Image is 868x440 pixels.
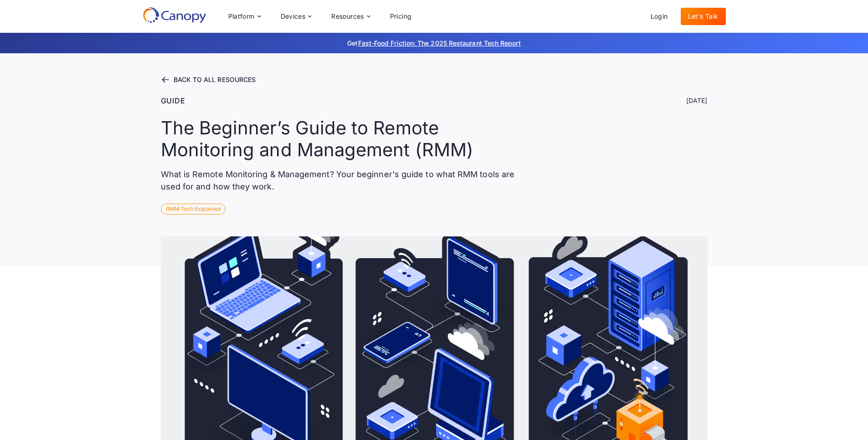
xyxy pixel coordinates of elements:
[383,8,419,25] a: Pricing
[221,7,268,26] div: Platform
[643,8,675,25] a: Login
[211,38,657,48] p: Get
[228,13,255,20] div: Platform
[331,13,364,20] div: Resources
[161,75,708,84] a: BACK TO ALL RESOURCES
[358,39,521,47] a: Fast-Food Friction: The 2025 Restaurant Tech Report
[174,77,256,83] div: BACK TO ALL RESOURCES
[161,204,226,215] div: RMM Tech Explained
[281,13,306,20] div: Devices
[161,168,523,193] p: What is Remote Monitoring & Management? Your beginner's guide to what RMM tools are used for and ...
[161,117,523,161] h1: The Beginner’s Guide to Remote Monitoring and Management (RMM)
[273,7,319,26] div: Devices
[161,95,185,106] div: Guide
[324,7,377,26] div: Resources
[686,96,707,105] div: [DATE]
[681,8,726,25] a: Let's Talk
